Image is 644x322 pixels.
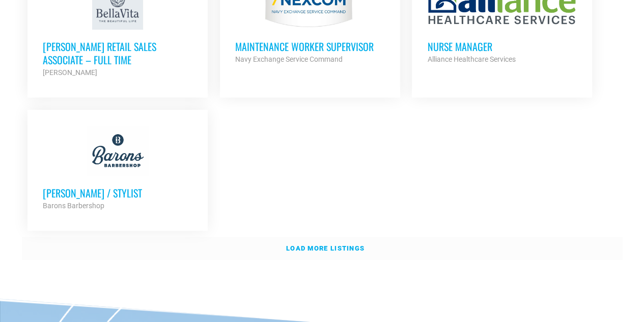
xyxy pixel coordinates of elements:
[43,186,192,200] h3: [PERSON_NAME] / Stylist
[427,40,577,53] h3: Nurse Manager
[43,40,192,66] h3: [PERSON_NAME] Retail Sales Associate – Full Time
[43,68,97,77] strong: [PERSON_NAME]
[22,237,623,260] a: Load more listings
[235,40,385,53] h3: MAINTENANCE WORKER SUPERVISOR
[427,55,515,63] strong: Alliance Healthcare Services
[235,55,343,63] strong: Navy Exchange Service Command
[43,202,104,210] strong: Barons Barbershop
[286,244,365,252] strong: Load more listings
[27,110,208,227] a: [PERSON_NAME] / Stylist Barons Barbershop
